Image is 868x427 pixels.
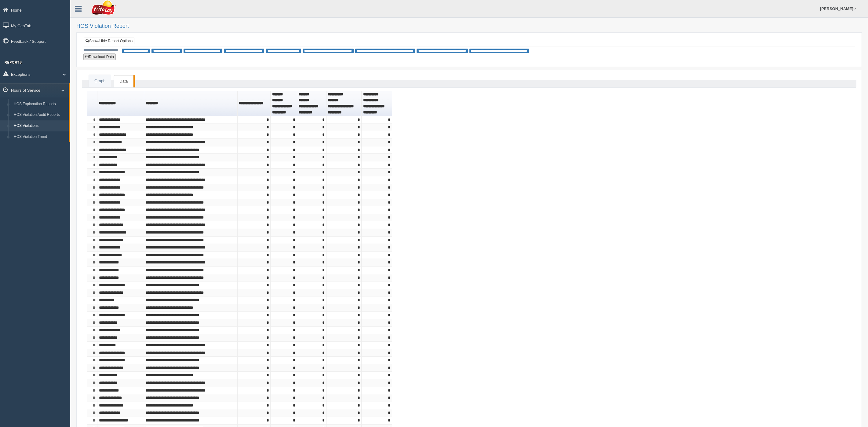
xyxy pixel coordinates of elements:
a: HOS Violation Audit Reports [11,109,69,120]
th: Sort column [271,91,297,116]
th: Sort column [144,91,238,116]
th: Sort column [362,91,392,116]
a: HOS Violation Trend [11,131,69,142]
h2: HOS Violation Report [76,23,862,29]
a: Show/Hide Report Options [84,38,134,44]
a: Graph [89,75,111,87]
th: Sort column [326,91,362,116]
th: Sort column [238,91,271,116]
th: Sort column [297,91,326,116]
a: HOS Explanation Reports [11,99,69,110]
button: Download Data [83,53,116,60]
a: Data [114,75,133,88]
th: Sort column [97,91,144,116]
a: HOS Violations [11,120,69,131]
